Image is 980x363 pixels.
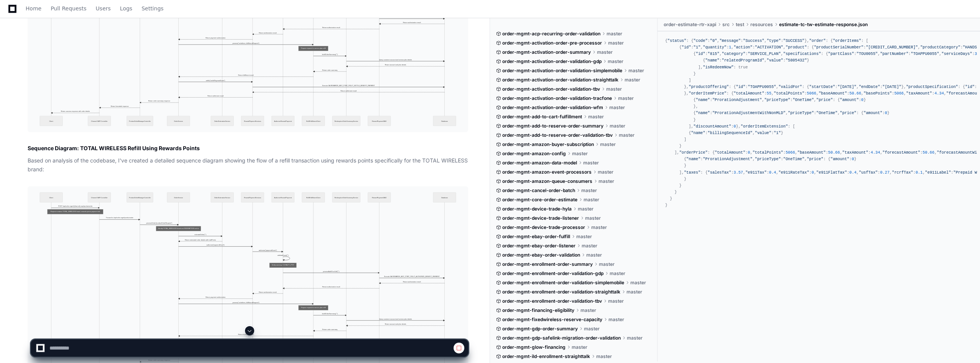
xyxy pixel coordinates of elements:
[863,111,882,115] span: "amount"
[812,170,814,175] span: 0
[502,197,577,203] span: order-mgmt-core-order-estimate
[630,280,646,286] span: master
[733,45,752,50] span: "action"
[755,45,783,50] span: "ACTIVATION"
[880,170,890,175] span: 0.27
[793,98,814,102] span: "OneTime"
[965,85,975,89] span: "id"
[859,170,878,175] span: "usfTax"
[774,91,804,96] span: "totalPoints"
[719,38,740,43] span: "message"
[588,114,604,120] span: master
[682,45,691,50] span: "id"
[694,124,732,129] span: "discountAmount"
[28,156,468,174] p: Based on analysis of the codebase, I've created a detailed sequence diagram showing the flow of a...
[608,40,624,46] span: master
[748,51,781,56] span: "SERVICE_PLAN"
[779,22,868,28] span: estimate-tc-tw-estimate-response.json
[750,22,773,28] span: resources
[883,85,901,89] span: "[DATE]"
[783,51,821,56] span: "specifications"
[783,157,804,161] span: "OneTime"
[502,169,592,175] span: order-mgmt-amazon-event-processors
[696,98,710,102] span: "name"
[502,261,593,267] span: order-mgmt-enrollment-order-summary
[788,111,814,115] span: "priceType"
[502,243,576,249] span: order-mgmt-ebay-order-listener
[584,326,600,332] span: master
[809,38,826,43] span: "order"
[722,22,730,28] span: src
[502,289,620,295] span: order-mgmt-enrollment-order-validation-straighttalk
[755,157,781,161] span: "priceType"
[934,91,944,96] span: 4.34
[733,91,764,96] span: "totalAmount"
[715,150,745,155] span: "totalAmount"
[786,58,807,63] span: "5805432"
[578,206,594,212] span: master
[141,6,163,11] span: Settings
[767,91,771,96] span: 55
[502,317,602,323] span: order-mgmt-fixedwireless-reserve-capacity
[502,68,622,74] span: order-mgmt-activation-order-validation-simplemobile
[696,111,710,115] span: "name"
[753,150,783,155] span: "totalPoints"
[733,124,736,129] span: 0
[828,150,840,155] span: 50.66
[705,58,719,63] span: "name"
[883,150,921,155] span: "forecastAmount"
[741,124,788,129] span: "orderItemExtension"
[842,150,868,155] span: "taxAmount"
[861,98,863,102] span: 0
[906,85,958,89] span: "productSpecification"
[778,170,809,175] span: "e911RateTax"
[736,85,745,89] span: "id"
[686,157,700,161] span: "name"
[696,51,705,56] span: "id"
[580,307,596,313] span: master
[606,86,622,92] span: master
[975,51,979,56] span: 30
[911,51,939,56] span: "TOAPPU0055"
[743,38,764,43] span: "Success"
[916,170,922,175] span: 0.1
[712,98,762,102] span: "ProrationAdjustment"
[28,144,468,152] h2: Sequence Diagram: TOTAL WIRELESS Refill Using Rewards Points
[664,22,716,28] span: order-estimate-rtr-xapi
[859,85,880,89] span: "endDate"
[837,85,856,89] span: "[DATE]"
[599,178,614,184] span: master
[849,170,856,175] span: 0.4
[708,131,753,135] span: "billingSequenceId"
[689,91,727,96] span: "orderItemPrice"
[764,98,790,102] span: "priceType"
[748,85,776,89] span: "TOAPPU0055"
[502,141,594,148] span: order-mgmt-amazon-buyer-subscription
[600,141,616,148] span: master
[866,45,918,50] span: "[CREDIT_CARD_NUMBER]"
[502,298,602,304] span: order-mgmt-enrollment-order-validation-tbv
[502,151,566,157] span: order-mgmt-amazon-config
[502,49,591,55] span: order-mgmt-activation-order-summary
[585,215,601,221] span: master
[712,111,786,115] span: "ProrationAdjustmentWithNonMLD"
[722,51,746,56] span: "category"
[502,77,618,83] span: order-mgmt-activation-order-validation-straighttalk
[26,6,41,11] span: Home
[703,45,727,50] span: "quantity"
[920,45,960,50] span: "productCategory"
[755,131,771,135] span: "value"
[767,58,783,63] span: "value"
[786,45,807,50] span: "product"
[840,98,859,102] span: "amount"
[710,38,717,43] span: "0"
[849,91,861,96] span: 50.66
[684,170,700,175] span: "taxes"
[502,307,574,313] span: order-mgmt-financing-eligibility
[502,123,603,129] span: order-mgmt-add-to-reserve-order-summary
[816,111,837,115] span: "OneTime"
[618,95,634,101] span: master
[502,31,600,37] span: order-mgmt-acp-recurring-order-validation
[922,150,934,155] span: 50.66
[880,51,908,56] span: "partNumber"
